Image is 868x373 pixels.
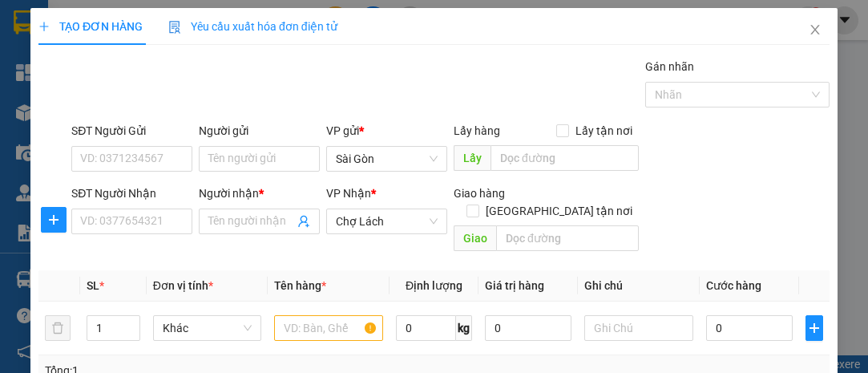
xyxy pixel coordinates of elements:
[199,122,320,140] div: Người gửi
[454,124,500,137] span: Lấy hàng
[406,279,462,292] span: Định lượng
[336,147,438,171] span: Sài Gòn
[163,316,252,340] span: Khác
[326,122,447,140] div: VP gửi
[168,20,337,33] span: Yêu cầu xuất hóa đơn điện tử
[274,315,383,341] input: VD: Bàn, Ghế
[45,315,71,341] button: delete
[496,225,638,251] input: Dọc đường
[569,122,639,140] span: Lấy tận nơi
[479,202,639,220] span: [GEOGRAPHIC_DATA] tận nơi
[454,225,496,251] span: Giao
[168,21,181,34] img: icon
[274,279,326,292] span: Tên hàng
[38,20,143,33] span: TẠO ĐƠN HÀNG
[806,322,822,334] span: plus
[71,122,192,140] div: SĐT Người Gửi
[805,315,823,341] button: plus
[456,315,472,341] span: kg
[454,145,491,171] span: Lấy
[578,270,700,302] th: Ghi chú
[42,213,66,226] span: plus
[645,60,694,73] label: Gán nhãn
[584,315,693,341] input: Ghi Chú
[297,215,310,228] span: user-add
[87,279,99,292] span: SL
[153,279,213,292] span: Đơn vị tính
[485,315,571,341] input: 0
[199,184,320,202] div: Người nhận
[485,279,544,292] span: Giá trị hàng
[336,209,438,233] span: Chợ Lách
[326,187,371,200] span: VP Nhận
[809,23,822,36] span: close
[706,279,761,292] span: Cước hàng
[454,187,505,200] span: Giao hàng
[491,145,638,171] input: Dọc đường
[793,8,838,53] button: Close
[38,21,50,32] span: plus
[71,184,192,202] div: SĐT Người Nhận
[41,207,67,233] button: plus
